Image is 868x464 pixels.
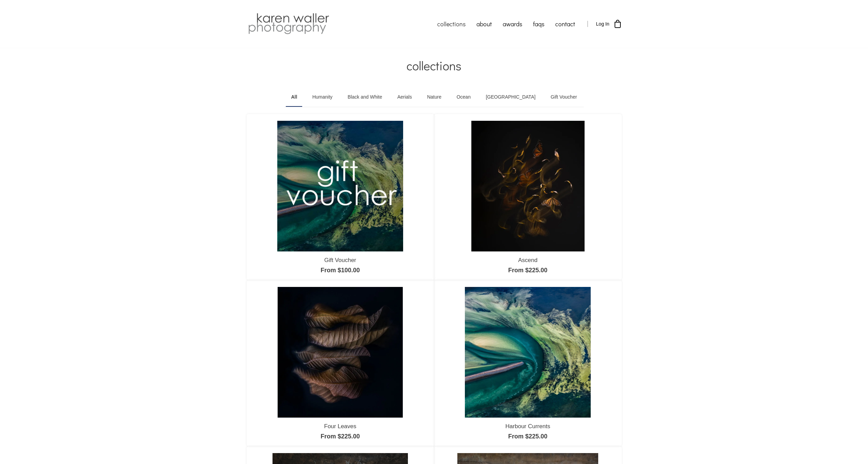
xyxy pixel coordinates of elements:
a: about [471,15,497,32]
a: Ascend [518,257,538,263]
a: From $225.00 [508,267,547,274]
a: From $100.00 [321,267,360,274]
img: Gift Voucher [277,121,403,251]
span: collections [407,57,461,74]
a: Black and White [342,88,387,107]
a: Gift Voucher [546,88,582,107]
a: awards [497,15,528,32]
a: [GEOGRAPHIC_DATA] [481,88,541,107]
img: Ascend [471,121,585,251]
a: faqs [528,15,550,32]
span: Log In [596,21,609,27]
img: Harbour Currents [465,287,591,417]
a: All [286,88,302,107]
a: From $225.00 [321,433,360,440]
img: Four Leaves [278,287,403,417]
a: Harbour Currents [505,423,550,430]
a: Nature [422,88,446,107]
a: contact [550,15,580,32]
img: Karen Waller Photography [247,12,331,36]
a: collections [432,15,471,32]
a: Aerials [392,88,417,107]
a: Humanity [307,88,338,107]
a: Gift Voucher [324,257,356,263]
a: From $225.00 [508,433,547,440]
a: Four Leaves [324,423,356,430]
a: Ocean [452,88,476,107]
